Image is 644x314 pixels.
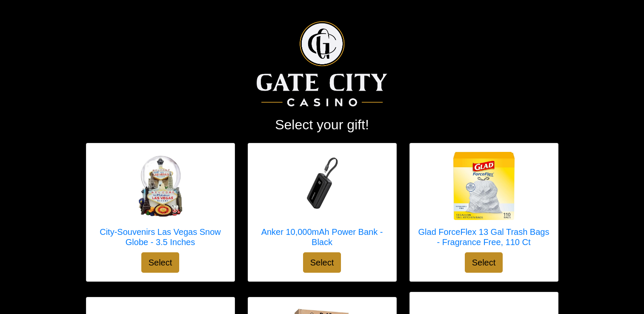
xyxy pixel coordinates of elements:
a: Glad ForceFlex 13 Gal Trash Bags - Fragrance Free, 110 Ct Glad ForceFlex 13 Gal Trash Bags - Frag... [418,152,550,252]
h2: Select your gift! [86,117,558,133]
a: City-Souvenirs Las Vegas Snow Globe - 3.5 Inches City-Souvenirs Las Vegas Snow Globe - 3.5 Inches [95,152,226,252]
a: Anker 10,000mAh Power Bank - Black Anker 10,000mAh Power Bank - Black [257,152,388,252]
button: Select [141,252,180,273]
img: Glad ForceFlex 13 Gal Trash Bags - Fragrance Free, 110 Ct [450,152,518,220]
h5: City-Souvenirs Las Vegas Snow Globe - 3.5 Inches [95,227,226,247]
h5: Anker 10,000mAh Power Bank - Black [257,227,388,247]
img: Logo [257,21,387,106]
img: City-Souvenirs Las Vegas Snow Globe - 3.5 Inches [126,152,195,220]
img: Anker 10,000mAh Power Bank - Black [288,152,356,220]
button: Select [303,252,341,273]
h5: Glad ForceFlex 13 Gal Trash Bags - Fragrance Free, 110 Ct [418,227,550,247]
button: Select [465,252,503,273]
